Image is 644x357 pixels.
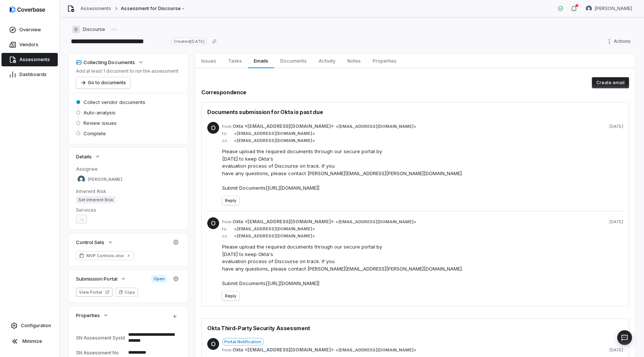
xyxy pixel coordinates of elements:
[171,38,206,45] span: Created [DATE]
[234,131,237,136] span: <
[76,196,116,203] span: Set Inherent Risk
[316,56,338,66] span: Activity
[234,233,237,239] span: <
[237,226,312,232] span: [EMAIL_ADDRESS][DOMAIN_NAME]
[233,219,416,225] span: >
[233,131,315,136] span: >
[3,334,56,349] button: Minimize
[19,27,41,33] span: Overview
[76,153,92,160] span: Details
[83,26,105,32] span: Discourse
[338,124,414,129] span: [EMAIL_ADDRESS][DOMAIN_NAME]
[234,226,237,232] span: <
[76,275,117,282] span: Submission Portal
[222,243,623,287] div: Please upload the required documents through our secure portal by [DATE] to keep Okta's evaluatio...
[1,68,58,81] a: Dashboards
[19,72,47,78] span: Dashboards
[208,35,221,48] button: Copy link
[76,312,100,319] span: Properties
[595,6,632,12] span: [PERSON_NAME]
[83,99,145,105] span: Collect vendor documents
[233,123,334,129] span: Okta <[EMAIL_ADDRESS][DOMAIN_NAME]>
[201,88,629,96] h2: Correspondence
[233,347,334,353] span: Okta <[EMAIL_ADDRESS][DOMAIN_NAME]>
[233,138,315,143] span: >
[237,131,312,136] span: [EMAIL_ADDRESS][DOMAIN_NAME]
[74,309,111,322] button: Properties
[207,108,323,116] span: Documents submission for Okta is past due
[225,56,245,66] span: Tasks
[19,42,38,48] span: Vendors
[222,219,230,225] span: from
[151,275,167,282] span: Open
[76,335,125,341] div: SN Assessment SysId
[581,3,637,14] button: Sayantan Bhattacherjee avatar[PERSON_NAME]
[233,233,315,239] span: >
[237,138,312,143] span: [EMAIL_ADDRESS][DOMAIN_NAME]
[1,38,58,51] a: Vendors
[21,323,51,329] span: Configuration
[76,188,180,195] dt: Inherent Risk
[222,196,239,205] button: Reply
[76,165,180,172] dt: Assignee
[222,347,230,353] span: from
[222,131,230,136] span: to
[76,206,180,213] dt: Services
[370,56,400,66] span: Properties
[76,288,113,297] button: View Portal
[335,219,338,225] span: <
[76,350,125,356] div: SN Assessment No
[222,124,230,129] span: from
[207,122,219,134] span: O
[1,23,58,37] a: Overview
[338,219,414,225] span: [EMAIL_ADDRESS][DOMAIN_NAME]
[19,57,50,63] span: Assessments
[3,319,56,332] a: Configuration
[222,291,239,300] button: Reply
[83,109,116,116] span: Auto-analysis
[207,338,219,350] span: O
[335,347,338,353] span: <
[207,217,219,229] span: O
[233,219,334,225] span: Okta <[EMAIL_ADDRESS][DOMAIN_NAME]>
[233,347,416,353] span: >
[609,219,623,225] span: [DATE]
[609,124,623,129] span: [DATE]
[233,123,416,129] span: >
[198,56,219,66] span: Issues
[237,233,312,239] span: [EMAIL_ADDRESS][DOMAIN_NAME]
[233,226,315,232] span: >
[76,68,179,74] p: Add at least 1 document to run the assessment
[76,239,104,246] span: Control Sets
[338,347,414,353] span: [EMAIL_ADDRESS][DOMAIN_NAME]
[277,56,310,66] span: Documents
[234,138,237,143] span: <
[83,130,106,137] span: Complete
[22,338,42,344] span: Minimize
[222,138,230,143] span: cc
[344,56,364,66] span: Notes
[586,6,592,12] img: Sayantan Bhattacherjee avatar
[592,77,629,88] button: Create email
[74,150,103,163] button: Details
[335,124,338,129] span: <
[76,59,135,66] div: Collecting Documents
[88,177,122,182] span: [PERSON_NAME]
[222,338,264,345] span: Portal Notification
[74,236,116,249] button: Control Sets
[609,347,623,353] span: [DATE]
[74,56,146,69] button: Collecting Documents
[604,36,635,47] button: Actions
[76,77,130,88] button: Go to documents
[83,120,117,126] span: Review issues
[74,272,129,285] button: Submission Portal
[10,6,45,13] img: logo-D7KZi-bG.svg
[116,288,138,297] button: Copy
[222,226,230,232] span: to
[251,56,271,66] span: Emails
[80,6,111,12] a: Assessments
[222,148,623,192] div: Please upload the required documents through our secure portal by [DATE] to keep Okta's evaluatio...
[1,53,58,66] a: Assessments
[70,23,107,36] button: DDiscourse
[78,176,85,183] img: Sayantan Bhattacherjee avatar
